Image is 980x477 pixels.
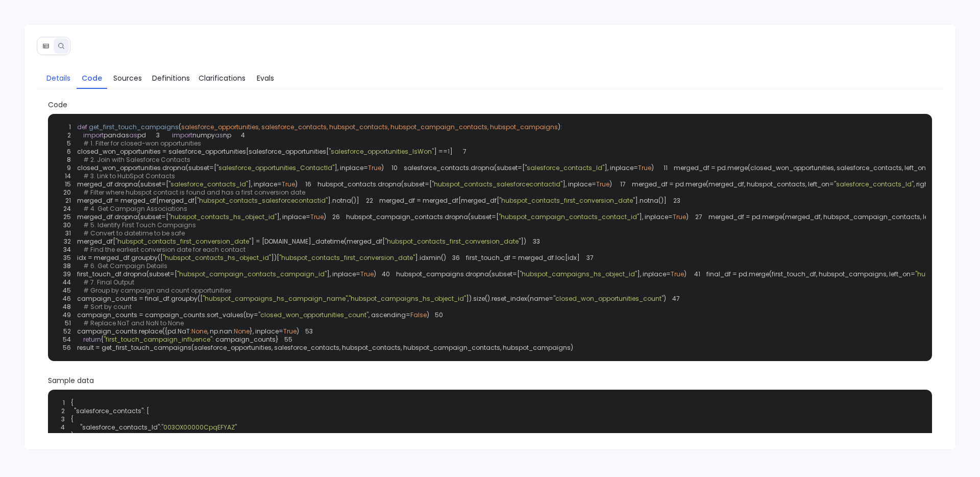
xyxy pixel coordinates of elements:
[689,213,708,221] span: 27
[257,73,274,84] span: Evals
[317,180,432,188] span: hubspot_contacts.dropna(subset=[
[57,205,77,213] span: 24
[179,123,181,131] span: (
[199,73,246,84] span: Clarifications
[385,237,521,246] span: "hubspot_contacts_first_conversion_date"
[360,270,374,278] span: True
[57,229,77,237] span: 31
[77,180,168,188] span: merged_df.dropna(subset=[
[51,415,929,423] span: {
[57,188,77,197] span: 20
[168,180,248,188] span: "salesforce_contacts_Id"
[83,335,101,344] span: return
[83,286,232,295] span: # Group by campaign and count opportunities
[368,163,381,172] span: True
[248,180,282,188] span: ], inplace=
[499,196,635,205] span: "hubspot_contacts_first_conversion_date"
[450,147,453,156] span: ]
[654,164,674,172] span: 11
[77,163,216,172] span: closed_won_opportunities.dropna(subset=[
[708,212,949,221] span: merged_df = pd.merge(merged_df, hubspot_campaign_contacts, left_on=
[415,253,446,262] span: ].idxmin()
[101,335,104,344] span: {
[191,327,207,336] span: None
[82,73,102,84] span: Code
[177,270,327,278] span: "hubspot_campaign_contacts_campaign_id"
[77,253,163,262] span: idx = merged_df.groupby([
[596,180,609,188] span: True
[51,432,71,440] span: 5
[453,148,473,156] span: 7
[57,213,77,221] span: 25
[499,212,639,221] span: "hubspot_campaign_contacts_contact_id"
[687,270,706,278] span: 41
[57,336,77,344] span: 54
[212,335,279,344] span: : campaign_counts}
[298,180,317,188] span: 16
[374,270,376,278] span: )
[57,344,77,352] span: 56
[57,123,77,131] span: 1
[215,131,223,139] span: as
[57,295,77,303] span: 46
[146,131,166,139] span: 3
[203,294,348,303] span: "hubspot_campaigns_hs_campaign_name"
[192,131,215,139] span: numpy
[51,399,71,407] span: 1
[57,180,77,188] span: 15
[51,415,71,423] span: 3
[80,423,160,432] span: "salesforce_contacts_Id"
[83,139,201,148] span: # 1. Filter for closed-won opportunities
[834,180,914,188] span: "salesforce_contacts_Id"
[384,164,404,172] span: 10
[369,311,410,319] span: , ascending=
[580,254,600,262] span: 37
[83,261,167,270] span: # 6. Get Campaign Details
[446,254,466,262] span: 36
[57,246,77,254] span: 34
[104,131,129,139] span: pandas
[83,155,190,164] span: # 2. Join with Salesforce Contacts
[348,294,349,303] span: ,
[57,172,77,180] span: 14
[686,212,689,221] span: )
[223,131,231,139] span: np
[376,270,396,278] span: 40
[57,197,77,205] span: 21
[83,204,187,213] span: # 4. Get Campaign Associations
[57,164,77,172] span: 9
[216,163,334,172] span: "salesforce_opportunities_ContactId"
[113,73,142,84] span: Sources
[57,148,77,156] span: 6
[396,270,520,278] span: hubspot_campaigns.dropna(subset=[
[612,180,632,188] span: 17
[651,163,654,172] span: )
[328,196,359,205] span: ].notna()]
[310,212,324,221] span: True
[77,311,258,319] span: campaign_counts = campaign_counts.sort_values(by=
[279,253,415,262] span: "hubspot_contacts_first_conversion_date"
[521,237,526,246] span: ])
[71,399,73,407] span: {
[525,163,604,172] span: "salesforce_contacts_Id"
[83,221,196,229] span: # 5. Identify First Touch Campaigns
[83,229,185,237] span: # Convert to datetime to be safe
[326,213,346,221] span: 26
[667,197,687,205] span: 23
[77,123,87,131] span: def
[129,131,137,139] span: as
[632,180,834,188] span: merged_df = pd.merge(merged_df, hubspot_contacts, left_on=
[74,407,143,415] span: "salesforce_contacts"
[48,100,933,110] span: Code
[234,327,250,336] span: None
[89,123,179,131] span: get_first_touch_campaigns
[57,139,77,148] span: 5
[609,180,612,188] span: )
[57,311,77,319] span: 49
[83,319,184,327] span: # Replace NaT and NaN to None
[83,302,132,311] span: # Sort by count
[57,131,77,139] span: 2
[283,327,297,336] span: True
[638,163,651,172] span: True
[404,163,525,172] span: salesforce_contacts.dropna(subset=[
